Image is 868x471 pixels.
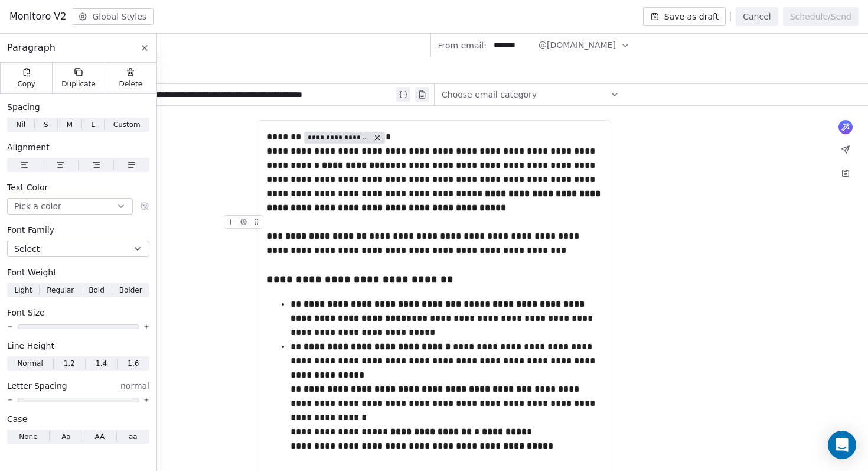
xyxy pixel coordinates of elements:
span: Spacing [7,101,40,113]
span: Paragraph [7,41,56,55]
span: 1.4 [96,358,107,369]
span: Font Size [7,307,45,319]
span: Custom [113,119,141,130]
span: Bolder [119,285,142,295]
span: Text Color [7,181,48,193]
span: Light [14,285,32,295]
button: Save as draft [643,7,726,26]
span: Line Height [7,340,54,352]
span: S [44,119,48,130]
span: Aa [61,431,71,442]
span: 1.2 [64,358,75,369]
span: Nil [16,119,25,130]
span: @[DOMAIN_NAME] [539,39,616,51]
button: Schedule/Send [783,7,859,26]
span: Case [7,413,27,425]
span: Monitoro V2 [9,9,66,24]
span: None [19,431,37,442]
div: Open Intercom Messenger [828,431,856,459]
span: Font Family [7,224,54,236]
span: Letter Spacing [7,380,67,392]
span: M [67,119,73,130]
span: Bold [89,285,105,295]
span: Alignment [7,141,50,153]
span: Choose email category [442,89,537,100]
span: Duplicate [61,79,95,89]
span: Regular [47,285,74,295]
span: Copy [17,79,35,89]
button: Global Styles [71,8,154,25]
span: L [91,119,95,130]
span: aa [129,431,138,442]
span: Select [14,243,40,255]
button: Pick a color [7,198,133,215]
span: Delete [119,79,143,89]
span: 1.6 [128,358,139,369]
span: AA [94,431,105,442]
span: Normal [17,358,43,369]
span: normal [120,380,149,392]
span: Font Weight [7,267,57,278]
button: Cancel [736,7,778,26]
span: From email: [438,40,487,51]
